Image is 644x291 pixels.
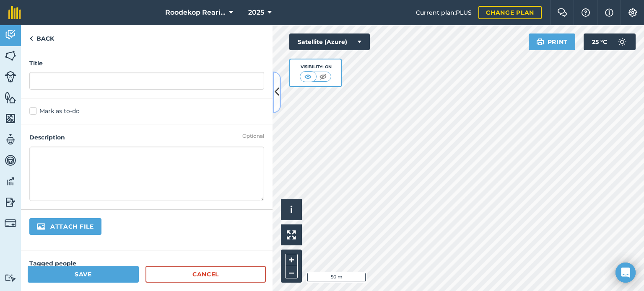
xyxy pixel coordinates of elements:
[5,133,16,146] img: svg+xml;base64,PD94bWwgdmVyc2lvbj0iMS4wIiBlbmNvZGluZz0idXRmLTgiPz4KPCEtLSBHZW5lcmF0b3I6IEFkb2JlIE...
[557,8,567,17] img: Two speech bubbles overlapping with the left bubble in the forefront
[21,25,62,50] a: Back
[145,266,266,283] a: Cancel
[5,154,16,167] img: svg+xml;base64,PD94bWwgdmVyc2lvbj0iMS4wIiBlbmNvZGluZz0idXRmLTgiPz4KPCEtLSBHZW5lcmF0b3I6IEFkb2JlIE...
[318,72,328,81] img: svg+xml;base64,PHN2ZyB4bWxucz0iaHR0cDovL3d3dy53My5vcmcvMjAwMC9zdmciIHdpZHRoPSI1MCIgaGVpZ2h0PSI0MC...
[29,59,264,68] h4: Title
[592,33,607,50] span: 25 ° C
[5,112,16,125] img: svg+xml;base64,PHN2ZyB4bWxucz0iaHR0cDovL3d3dy53My5vcmcvMjAwMC9zdmciIHdpZHRoPSI1NiIgaGVpZ2h0PSI2MC...
[29,33,33,44] img: svg+xml;base64,PHN2ZyB4bWxucz0iaHR0cDovL3d3dy53My5vcmcvMjAwMC9zdmciIHdpZHRoPSI5IiBoZWlnaHQ9IjI0Ii...
[5,28,16,41] img: svg+xml;base64,PD94bWwgdmVyc2lvbj0iMS4wIiBlbmNvZGluZz0idXRmLTgiPz4KPCEtLSBHZW5lcmF0b3I6IEFkb2JlIE...
[285,254,298,266] button: +
[29,259,264,268] h4: Tagged people
[529,33,576,50] button: Print
[303,72,313,81] img: svg+xml;base64,PHN2ZyB4bWxucz0iaHR0cDovL3d3dy53My5vcmcvMjAwMC9zdmciIHdpZHRoPSI1MCIgaGVpZ2h0PSI0MC...
[581,8,591,17] img: A question mark icon
[5,49,16,62] img: svg+xml;base64,PHN2ZyB4bWxucz0iaHR0cDovL3d3dy53My5vcmcvMjAwMC9zdmciIHdpZHRoPSI1NiIgaGVpZ2h0PSI2MC...
[5,274,16,282] img: svg+xml;base64,PD94bWwgdmVyc2lvbj0iMS4wIiBlbmNvZGluZz0idXRmLTgiPz4KPCEtLSBHZW5lcmF0b3I6IEFkb2JlIE...
[615,263,636,283] div: Open Intercom Messenger
[29,133,264,142] h4: Description
[300,64,332,70] div: Visibility: On
[584,33,636,50] button: 25 °C
[628,8,638,17] img: A cog icon
[290,204,293,215] span: i
[536,37,544,47] img: svg+xml;base64,PHN2ZyB4bWxucz0iaHR0cDovL3d3dy53My5vcmcvMjAwMC9zdmciIHdpZHRoPSIxOSIgaGVpZ2h0PSIyNC...
[165,8,226,18] span: Roodekop Rearing
[28,266,139,283] button: Save
[5,217,16,229] img: svg+xml;base64,PD94bWwgdmVyc2lvbj0iMS4wIiBlbmNvZGluZz0idXRmLTgiPz4KPCEtLSBHZW5lcmF0b3I6IEFkb2JlIE...
[285,266,298,278] button: –
[281,199,302,220] button: i
[248,8,264,18] span: 2025
[5,196,16,209] img: svg+xml;base64,PD94bWwgdmVyc2lvbj0iMS4wIiBlbmNvZGluZz0idXRmLTgiPz4KPCEtLSBHZW5lcmF0b3I6IEFkb2JlIE...
[5,71,16,82] img: svg+xml;base64,PD94bWwgdmVyc2lvbj0iMS4wIiBlbmNvZGluZz0idXRmLTgiPz4KPCEtLSBHZW5lcmF0b3I6IEFkb2JlIE...
[5,175,16,188] img: svg+xml;base64,PD94bWwgdmVyc2lvbj0iMS4wIiBlbmNvZGluZz0idXRmLTgiPz4KPCEtLSBHZW5lcmF0b3I6IEFkb2JlIE...
[29,107,264,116] label: Mark as to-do
[605,8,613,18] img: svg+xml;base64,PHN2ZyB4bWxucz0iaHR0cDovL3d3dy53My5vcmcvMjAwMC9zdmciIHdpZHRoPSIxNyIgaGVpZ2h0PSIxNy...
[614,33,631,50] img: svg+xml;base64,PD94bWwgdmVyc2lvbj0iMS4wIiBlbmNvZGluZz0idXRmLTgiPz4KPCEtLSBHZW5lcmF0b3I6IEFkb2JlIE...
[8,6,21,19] img: fieldmargin Logo
[287,230,296,239] img: Four arrows, one pointing top left, one top right, one bottom right and the last bottom left
[289,33,370,50] button: Satellite (Azure)
[416,8,472,17] span: Current plan : PLUS
[242,133,264,139] div: Optional
[5,91,16,104] img: svg+xml;base64,PHN2ZyB4bWxucz0iaHR0cDovL3d3dy53My5vcmcvMjAwMC9zdmciIHdpZHRoPSI1NiIgaGVpZ2h0PSI2MC...
[478,6,542,19] a: Change plan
